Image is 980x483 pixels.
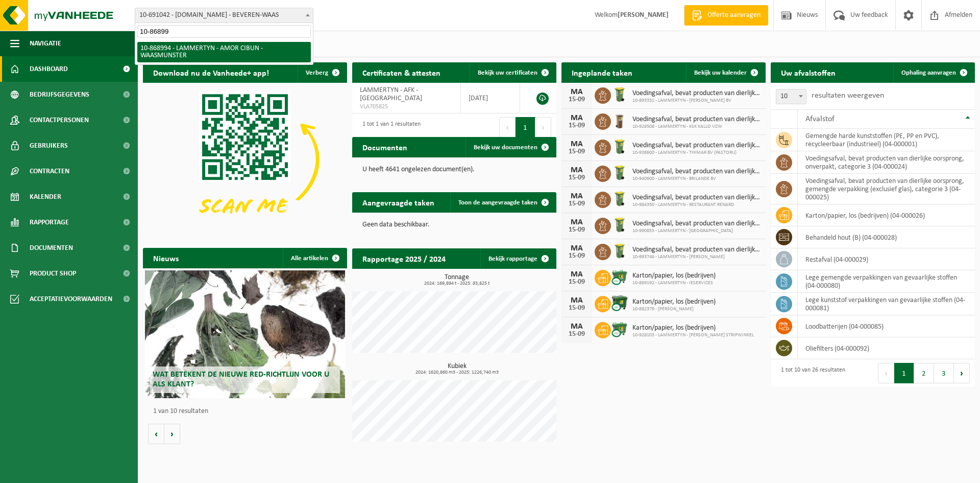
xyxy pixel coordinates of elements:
[30,286,112,312] span: Acceptatievoorwaarden
[934,363,954,383] button: 3
[776,362,845,384] div: 1 tot 10 van 26 resultaten
[567,114,587,122] div: MA
[567,174,587,181] div: 15-09
[798,129,975,151] td: gemengde harde kunststoffen (PE, PP en PVC), recycleerbaar (industrieel) (04-000001)
[798,151,975,174] td: voedingsafval, bevat producten van dierlijke oorsprong, onverpakt, categorie 3 (04-000024)
[499,117,516,137] button: Previous
[611,164,628,181] img: WB-0140-HPE-GN-50
[465,137,555,157] a: Bekijk uw documenten
[450,192,555,213] a: Toon de aangevraagde taken
[632,228,761,234] span: 10-990855 - LAMMERTYN - [GEOGRAPHIC_DATA]
[611,112,628,129] img: WB-0140-HPE-BN-01
[306,70,328,76] span: Verberg
[30,235,73,261] span: Documenten
[567,323,587,331] div: MA
[901,70,956,76] span: Ophaling aanvragen
[362,166,546,173] p: U heeft 4641 ongelezen document(en).
[798,248,975,270] td: restafval (04-000029)
[352,248,456,268] h2: Rapportage 2025 / 2024
[798,337,975,359] td: oliefilters (04-000092)
[632,324,754,332] span: Karton/papier, los (bedrijven)
[567,200,587,208] div: 15-09
[632,142,761,150] span: Voedingsafval, bevat producten van dierlijke oorsprong, onverpakt, categorie 3
[357,274,556,286] h3: Tonnage
[352,192,445,212] h2: Aangevraagde taken
[632,202,761,208] span: 10-984350 - LAMMERTYN - RESTAURANT RENARD
[611,216,628,234] img: WB-0140-HPE-GN-50
[567,252,587,260] div: 15-09
[357,363,556,375] h3: Kubiek
[812,91,884,100] label: resultaten weergeven
[474,144,537,151] span: Bekijk uw documenten
[30,107,89,133] span: Contactpersonen
[805,115,835,123] span: Afvalstof
[632,116,761,124] span: Voedingsafval, bevat producten van dierlijke oorsprong, onverpakt, categorie 3
[798,293,975,315] td: lege kunststof verpakkingen van gevaarlijke stoffen (04-000081)
[632,176,761,182] span: 10-940600 - LAMMERTYN - BRILANDE BV
[30,261,76,286] span: Product Shop
[567,331,587,338] div: 15-09
[143,248,189,268] h2: Nieuws
[632,194,761,202] span: Voedingsafval, bevat producten van dierlijke oorsprong, onverpakt, categorie 3
[567,218,587,226] div: MA
[798,226,975,248] td: behandeld hout (B) (04-000028)
[360,86,422,102] span: LAMMERTYN - AFK - [GEOGRAPHIC_DATA]
[516,117,535,137] button: 1
[567,296,587,305] div: MA
[143,62,279,82] h2: Download nu de Vanheede+ app!
[283,248,346,268] a: Alle artikelen
[611,268,628,286] img: WB-0660-CU
[148,424,164,444] button: Vorige
[798,270,975,293] td: lege gemengde verpakkingen van gevaarlijke stoffen (04-000080)
[632,89,761,98] span: Voedingsafval, bevat producten van dierlijke oorsprong, onverpakt, categorie 3
[632,254,761,260] span: 10-993746 - LAMMERTYN - [PERSON_NAME]
[632,306,716,312] span: 10-882379 - [PERSON_NAME]
[632,168,761,176] span: Voedingsafval, bevat producten van dierlijke oorsprong, onverpakt, categorie 3
[567,270,587,279] div: MA
[153,408,342,415] p: 1 van 10 resultaten
[618,11,669,19] strong: [PERSON_NAME]
[357,370,556,375] span: 2024: 1620,860 m3 - 2025: 1226,740 m3
[352,62,451,82] h2: Certificaten & attesten
[357,281,556,286] span: 2024: 169,894 t - 2025: 83,825 t
[567,140,587,148] div: MA
[362,221,546,228] p: Geen data beschikbaar.
[30,82,89,107] span: Bedrijfsgegevens
[567,305,587,312] div: 15-09
[776,89,806,104] span: 10
[611,190,628,208] img: WB-0140-HPE-GN-50
[30,56,68,82] span: Dashboard
[567,166,587,174] div: MA
[461,83,520,113] td: [DATE]
[632,298,716,306] span: Karton/papier, los (bedrijven)
[30,210,69,235] span: Rapportage
[686,62,765,83] a: Bekijk uw kalender
[360,103,453,111] span: VLA705825
[352,137,418,157] h2: Documenten
[135,8,313,22] span: 10-691042 - LAMMERTYN.NET - BEVEREN-WAAS
[798,174,975,204] td: voedingsafval, bevat producten van dierlijke oorsprong, gemengde verpakking (exclusief glas), cat...
[632,150,761,156] span: 10-938600 - LAMMERTYN - THIMAR BV (PASTORIJ)
[567,122,587,129] div: 15-09
[567,226,587,234] div: 15-09
[894,363,914,383] button: 1
[611,294,628,312] img: WB-1100-CU
[798,204,975,226] td: karton/papier, los (bedrijven) (04-000026)
[632,124,761,130] span: 10-929508 - LAMMERTYN - KSK KALLO VZW
[611,242,628,260] img: WB-0140-HPE-GN-50
[776,89,806,104] span: 10
[771,62,846,82] h2: Uw afvalstoffen
[567,192,587,200] div: MA
[632,246,761,254] span: Voedingsafval, bevat producten van dierlijke oorsprong, onverpakt, categorie 3
[611,86,628,103] img: WB-0140-HPE-GN-50
[611,138,628,155] img: WB-0140-HPE-GN-50
[143,83,347,236] img: Download de VHEPlus App
[893,62,974,83] a: Ophaling aanvragen
[878,363,894,383] button: Previous
[632,98,761,104] span: 10-893331 - LAMMERTYN - [PERSON_NAME] BV
[135,8,313,23] span: 10-691042 - LAMMERTYN.NET - BEVEREN-WAAS
[30,133,68,158] span: Gebruikers
[567,148,587,155] div: 15-09
[684,5,768,26] a: Offerte aanvragen
[611,320,628,338] img: WB-0660-CU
